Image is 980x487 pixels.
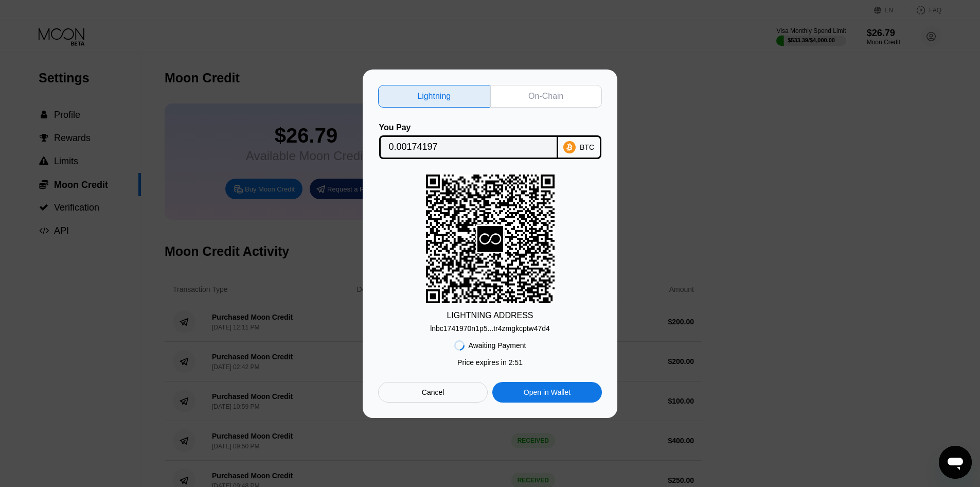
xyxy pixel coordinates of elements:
div: lnbc1741970n1p5...tr4zmgkcptw47d4 [430,324,550,333]
div: Open in Wallet [492,382,602,403]
div: LIGHTNING ADDRESS [447,311,533,320]
div: On-Chain [490,85,602,108]
div: Price expires in [457,358,523,367]
div: Lightning [378,85,490,108]
div: On-Chain [528,91,563,101]
div: Cancel [378,382,488,403]
div: Open in Wallet [524,388,571,397]
div: Awaiting Payment [469,341,526,350]
div: lnbc1741970n1p5...tr4zmgkcptw47d4 [430,320,550,333]
div: Cancel [422,388,444,397]
iframe: Button to launch messaging window [939,446,972,479]
div: You PayBTC [378,123,602,159]
div: Lightning [417,91,451,101]
span: 2 : 51 [509,358,523,367]
div: BTC [580,143,594,151]
div: You Pay [379,123,558,132]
